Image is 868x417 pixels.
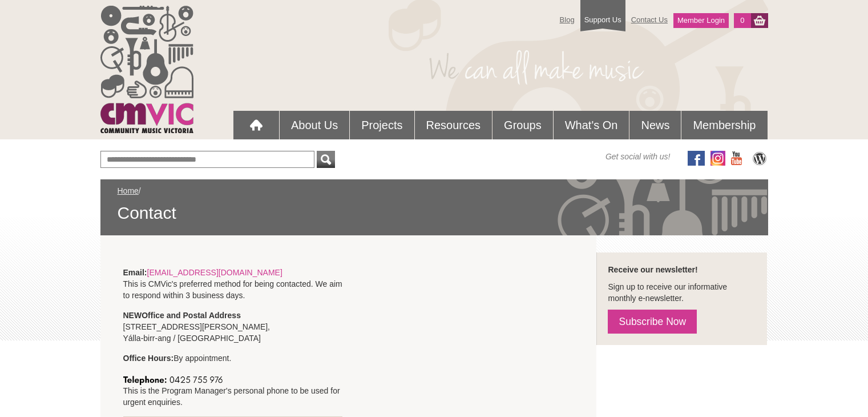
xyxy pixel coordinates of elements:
a: About Us [280,111,349,139]
a: Home [118,186,139,195]
strong: Email: [123,268,147,277]
p: [STREET_ADDRESS][PERSON_NAME], Yálla-birr-ang / [GEOGRAPHIC_DATA] [123,310,343,344]
p: This is the Program Manager's personal phone to be used for urgent enquiries. [123,372,343,408]
a: Groups [492,111,553,139]
a: Member Login [673,13,729,28]
img: CMVic Blog [751,151,768,166]
strong: Receive our newsletter! [608,265,697,274]
a: Blog [554,10,580,30]
img: icon-instagram.png [710,151,725,166]
a: Projects [350,111,414,139]
p: This is CMVic's preferred method for being contacted. We aim to respond within 3 business days. [123,267,343,301]
p: Sign up to receive our informative monthly e-newsletter. [608,281,756,304]
span: Contact [118,202,751,224]
strong: NEW Office and Postal Address [123,311,241,320]
p: By appointment. [123,352,343,364]
img: cmvic_logo.png [100,6,193,133]
a: [EMAIL_ADDRESS][DOMAIN_NAME] [147,268,282,277]
a: What's On [554,111,629,139]
strong: Office Hours: [123,354,174,363]
a: Membership [681,111,767,139]
a: Contact Us [625,10,673,30]
a: Subscribe Now [608,310,697,334]
a: 0 [734,13,750,28]
div: / [118,185,751,224]
a: News [629,111,681,139]
span: Get social with us! [605,151,671,162]
a: Resources [415,111,492,139]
